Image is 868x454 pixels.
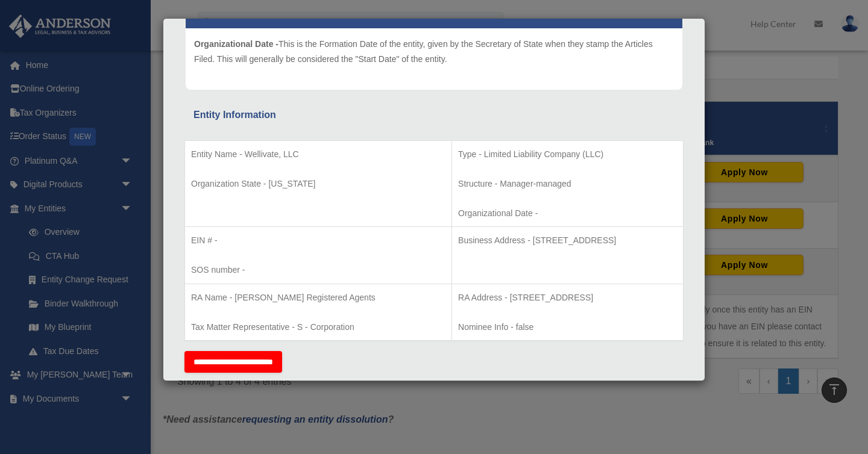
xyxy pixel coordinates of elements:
p: RA Address - [STREET_ADDRESS] [458,290,677,305]
p: Structure - Manager-managed [458,176,677,191]
p: Business Address - [STREET_ADDRESS] [458,233,677,248]
p: SOS number - [191,263,445,278]
p: Organizational Date - [458,206,677,221]
p: Organization State - [US_STATE] [191,176,445,191]
p: EIN # - [191,233,445,248]
p: Tax Matter Representative - S - Corporation [191,320,445,335]
p: Entity Name - Wellivate, LLC [191,147,445,162]
div: Entity Information [193,107,675,123]
p: This is the Formation Date of the entity, given by the Secretary of State when they stamp the Art... [194,37,674,66]
p: Nominee Info - false [458,320,677,335]
p: Type - Limited Liability Company (LLC) [458,147,677,162]
span: Organizational Date - [194,39,278,49]
p: RA Name - [PERSON_NAME] Registered Agents [191,290,445,305]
